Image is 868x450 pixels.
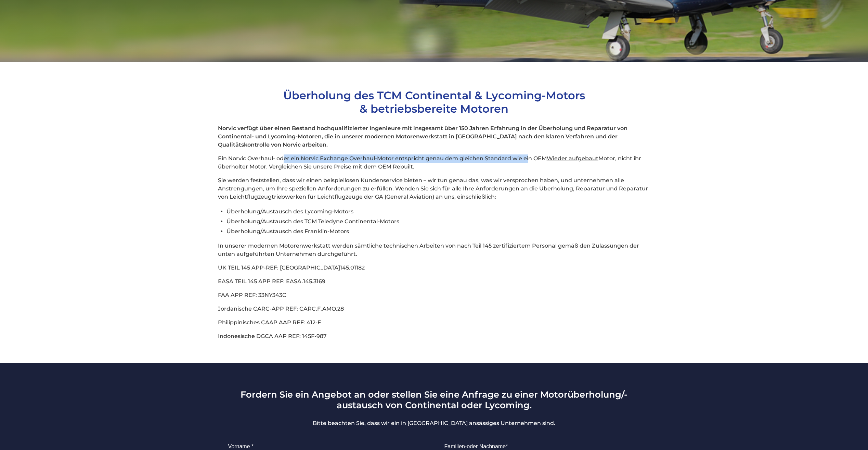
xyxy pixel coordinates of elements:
span: Indonesische DGCA AAP REF: 145F-987 [218,333,327,339]
p: Bitte beachten Sie, dass wir ein in [GEOGRAPHIC_DATA] ansässiges Unternehmen sind. [218,419,650,427]
span: Philippinisches CAAP AAP REF: 412-F [218,319,321,326]
li: Überholung/Austausch des Lycoming-Motors [226,207,650,216]
span: Jordanische CARC-APP REF: CARC.F.AMO.28 [218,305,344,312]
span: UK TEIL 145 APP-REF: [GEOGRAPHIC_DATA]145.01182 [218,264,365,271]
p: Ein Norvic Overhaul- oder ein Norvic Exchange Overhaul-Motor entspricht genau dem gleichen Standa... [218,154,650,171]
h3: Fordern Sie ein Angebot an oder stellen Sie eine Anfrage zu einer Motorüberholung/-austausch von ... [218,389,650,410]
span: Überholung des TCM Continental & Lycoming-Motors & betriebsbereite Motoren [283,89,585,115]
strong: Norvic verfügt über einen Bestand hochqualifizierter Ingenieure mit insgesamt über 150 Jahren Erf... [218,125,627,148]
span: In unserer modernen Motorenwerkstatt werden sämtliche technischen Arbeiten von nach Teil 145 zert... [218,242,639,257]
li: Überholung/Austausch des Franklin-Motors [226,226,650,236]
span: FAA APP REF: 33NY343C [218,292,286,298]
p: Sie werden feststellen, dass wir einen beispiellosen Kundenservice bieten – wir tun genau das, wa... [218,176,650,201]
li: Überholung/Austausch des TCM Teledyne Continental-Motors [226,216,650,226]
span: EASA TEIL 145 APP REF: EASA.145.3169 [218,278,325,285]
span: Wieder aufgebaut [547,155,598,162]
